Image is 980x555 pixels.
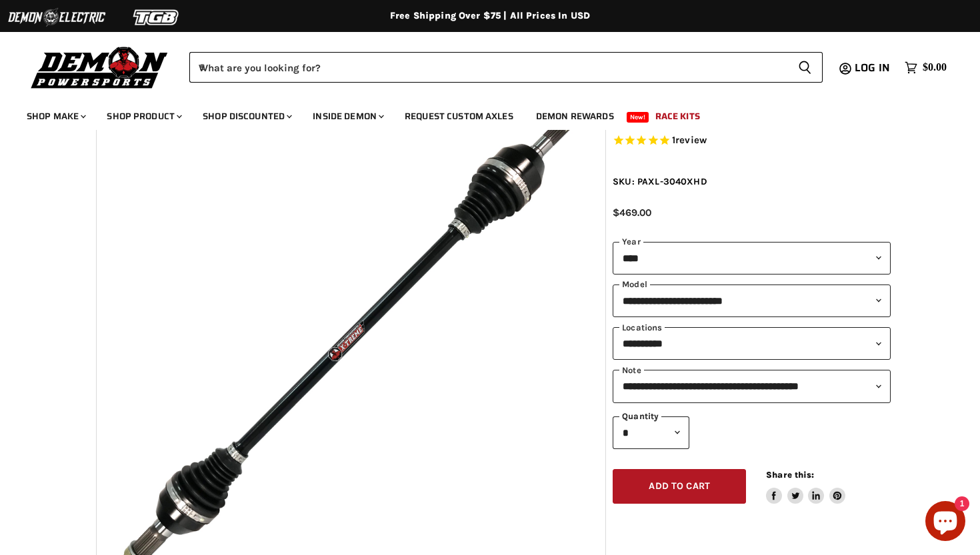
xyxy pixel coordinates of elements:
span: $469.00 [613,207,651,219]
a: $0.00 [898,58,953,77]
input: When autocomplete results are available use up and down arrows to review and enter to select [189,52,787,83]
span: Rated 5.0 out of 5 stars 1 reviews [613,134,891,148]
a: Log in [849,62,898,74]
span: Log in [855,59,890,76]
inbox-online-store-chat: Shopify online store chat [921,501,969,544]
select: keys [613,327,891,360]
a: Race Kits [645,103,710,130]
a: Inside Demon [303,103,392,130]
ul: Main menu [17,97,943,130]
select: keys [613,370,891,402]
button: Search [787,52,823,83]
a: Shop Discounted [193,103,300,130]
span: $0.00 [923,61,947,74]
button: Add to cart [613,469,746,504]
span: New! [627,112,649,123]
img: Demon Powersports [27,43,173,91]
span: Add to cart [649,480,710,492]
a: Shop Make [17,103,94,130]
div: SKU: PAXL-3040XHD [613,175,891,189]
span: review [675,135,707,147]
aside: Share this: [766,469,845,504]
select: year [613,242,891,275]
span: 1 reviews [672,135,707,147]
span: Share this: [766,470,814,480]
a: Demon Rewards [526,103,624,130]
a: Shop Product [97,103,190,130]
img: Demon Electric Logo 2 [7,5,107,30]
select: Quantity [613,416,689,449]
img: TGB Logo 2 [107,5,207,30]
a: Request Custom Axles [395,103,523,130]
form: Product [189,52,823,83]
select: modal-name [613,284,891,317]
